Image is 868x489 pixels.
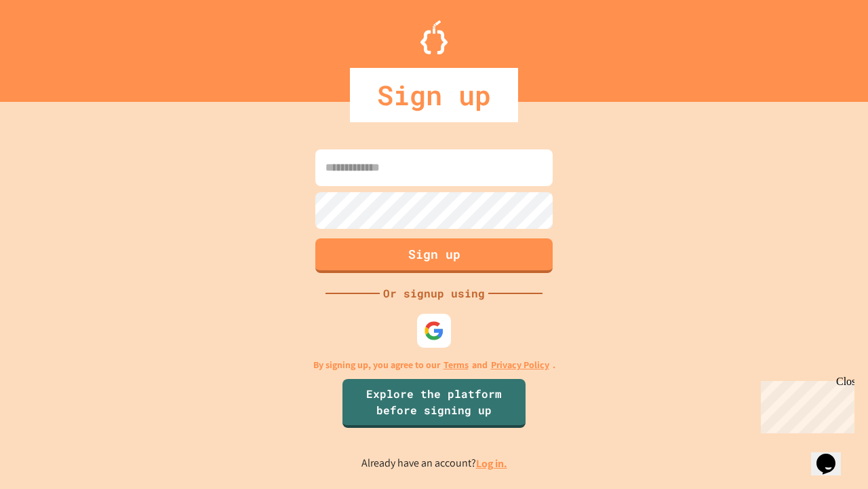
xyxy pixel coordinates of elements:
[491,358,549,372] a: Privacy Policy
[811,435,854,475] iframe: chat widget
[420,20,448,54] img: Logo.svg
[350,68,518,122] div: Sign up
[361,455,507,472] p: Already have an account?
[755,376,854,433] iframe: chat widget
[5,5,94,86] div: Chat with us now!Close
[313,358,555,372] p: By signing up, you agree to our and .
[443,358,469,372] a: Terms
[476,456,507,471] a: Log in.
[380,285,488,302] div: Or signup using
[315,238,553,273] button: Sign up
[342,379,526,428] a: Explore the platform before signing up
[424,321,444,341] img: google-icon.svg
